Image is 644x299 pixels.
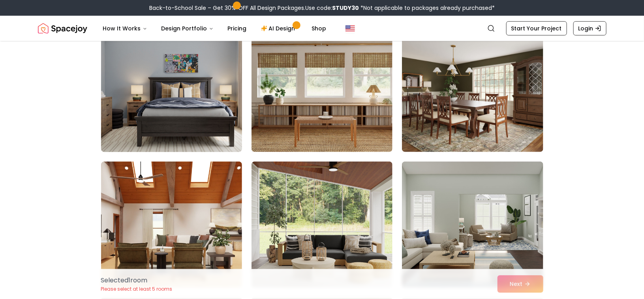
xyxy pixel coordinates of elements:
nav: Global [38,16,606,41]
img: Spacejoy Logo [38,21,87,36]
b: STUDY30 [332,4,359,12]
nav: Main [97,21,333,36]
img: Room room-10 [101,162,242,288]
img: Room room-12 [402,162,543,288]
a: Pricing [222,21,253,36]
div: Back-to-School Sale – Get 30% OFF All Design Packages. [149,4,495,12]
button: How It Works [97,21,154,36]
a: Spacejoy [38,21,87,36]
img: Room room-8 [252,26,392,152]
span: Use code: [305,4,359,12]
img: Room room-9 [402,26,543,152]
img: Room room-11 [252,162,392,288]
button: Design Portfolio [155,21,220,36]
span: *Not applicable to packages already purchased* [359,4,495,12]
a: Start Your Project [506,21,567,36]
p: Please select at least 5 rooms [101,286,173,292]
p: Selected 1 room [101,276,173,285]
img: Room room-7 [98,23,246,155]
a: Login [573,21,606,36]
img: United States [345,24,355,33]
a: AI Design [255,21,304,36]
a: Shop [306,21,333,36]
